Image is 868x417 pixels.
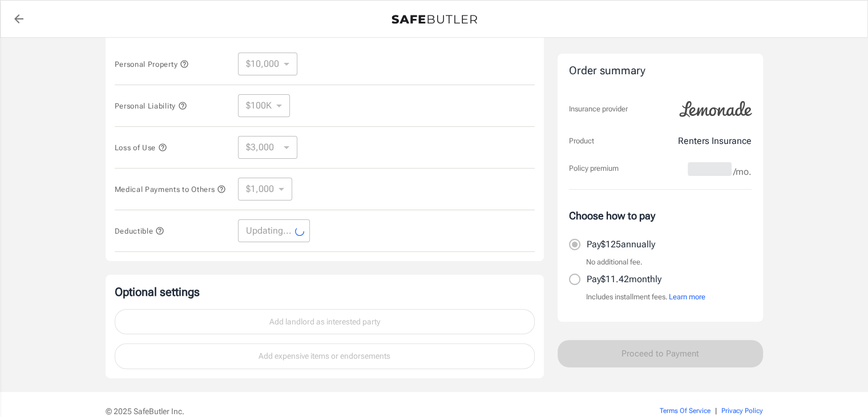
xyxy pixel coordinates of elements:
p: © 2025 SafeButler Inc. [106,406,595,417]
span: /mo. [733,164,752,180]
button: Personal Property [115,57,189,71]
button: Deductible [115,224,165,238]
span: Loss of Use [115,143,167,152]
p: Choose how to pay [569,208,752,223]
a: Privacy Policy [721,407,763,415]
p: Optional settings [115,284,535,300]
a: back to quotes [7,7,30,30]
span: | [715,407,717,415]
p: Pay $11.42 monthly [587,272,661,286]
img: Back to quotes [391,15,477,24]
p: Renters Insurance [678,134,752,148]
p: Insurance provider [569,103,628,115]
button: Personal Liability [115,99,187,113]
span: Deductible [115,227,165,235]
span: Personal Liability [115,102,187,110]
button: Medical Payments to Others [115,182,227,196]
span: Personal Property [115,60,189,69]
p: Pay $125 annually [587,238,655,251]
span: Medical Payments to Others [115,185,227,194]
a: Terms Of Service [660,407,710,415]
p: Policy premium [569,163,619,174]
button: Loss of Use [115,141,167,154]
img: Lemonade [673,93,758,125]
div: Order summary [569,63,752,79]
button: Learn more [669,291,705,303]
p: Product [569,135,594,147]
p: Includes installment fees. [586,291,705,303]
p: No additional fee. [586,256,643,268]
